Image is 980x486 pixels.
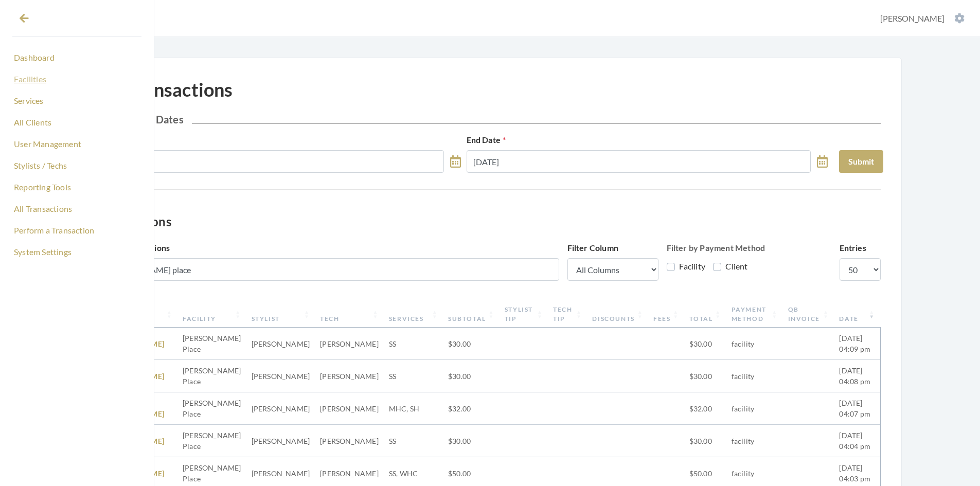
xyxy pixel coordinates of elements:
[667,243,765,253] strong: Filter by Payment Method
[384,328,443,360] td: SS
[834,392,880,425] td: [DATE] 04:07 pm
[315,392,384,425] td: [PERSON_NAME]
[12,222,141,239] a: Perform a Transaction
[834,328,880,360] td: [DATE] 04:09 pm
[667,260,706,273] label: Facility
[12,200,141,218] a: All Transactions
[834,425,880,457] td: [DATE] 04:04 pm
[443,392,500,425] td: $32.00
[12,114,141,131] a: All Clients
[12,49,141,66] a: Dashboard
[384,301,443,328] th: Services: activate to sort column ascending
[467,134,506,146] label: End Date
[684,392,726,425] td: $32.00
[384,360,443,392] td: SS
[684,425,726,457] td: $30.00
[817,150,828,173] a: toggle
[177,301,246,328] th: Facility: activate to sort column ascending
[443,425,500,457] td: $30.00
[12,70,141,88] a: Facilities
[467,150,811,173] input: Select Date
[246,360,315,392] td: [PERSON_NAME]
[648,301,684,328] th: Fees: activate to sort column ascending
[783,301,834,328] th: QB Invoice: activate to sort column ascending
[684,328,726,360] td: $30.00
[100,258,559,281] input: Filter...
[100,150,444,173] input: Select Date
[315,425,384,457] td: [PERSON_NAME]
[100,214,881,229] h3: Transactions
[713,260,747,273] label: Client
[684,360,726,392] td: $30.00
[834,360,880,392] td: [DATE] 04:08 pm
[12,135,141,153] a: User Management
[726,392,783,425] td: facility
[246,392,315,425] td: [PERSON_NAME]
[443,328,500,360] td: $30.00
[840,242,866,254] label: Entries
[177,425,246,457] td: [PERSON_NAME] Place
[384,425,443,457] td: SS
[726,301,783,328] th: Payment Method: activate to sort column ascending
[246,301,315,328] th: Stylist: activate to sort column ascending
[684,301,726,328] th: Total: activate to sort column ascending
[315,301,384,328] th: Tech: activate to sort column ascending
[443,360,500,392] td: $30.00
[12,92,141,110] a: Services
[443,301,500,328] th: Subtotal: activate to sort column ascending
[12,178,141,196] a: Reporting Tools
[246,328,315,360] td: [PERSON_NAME]
[880,13,945,23] span: [PERSON_NAME]
[877,13,968,24] button: [PERSON_NAME]
[726,328,783,360] td: facility
[500,301,548,328] th: Stylist Tip: activate to sort column ascending
[177,328,246,360] td: [PERSON_NAME] Place
[726,425,783,457] td: facility
[384,392,443,425] td: MHC, SH
[567,242,619,254] label: Filter Column
[839,150,883,173] button: Submit
[834,301,880,328] th: Date: activate to sort column ascending
[12,157,141,174] a: Stylists / Techs
[315,360,384,392] td: [PERSON_NAME]
[177,392,246,425] td: [PERSON_NAME] Place
[12,243,141,261] a: System Settings
[548,301,587,328] th: Tech Tip: activate to sort column ascending
[100,79,233,101] h1: All Transactions
[177,360,246,392] td: [PERSON_NAME] Place
[587,301,648,328] th: Discounts: activate to sort column ascending
[315,328,384,360] td: [PERSON_NAME]
[450,150,461,173] a: toggle
[100,113,881,125] h2: Transaction Dates
[726,360,783,392] td: facility
[246,425,315,457] td: [PERSON_NAME]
